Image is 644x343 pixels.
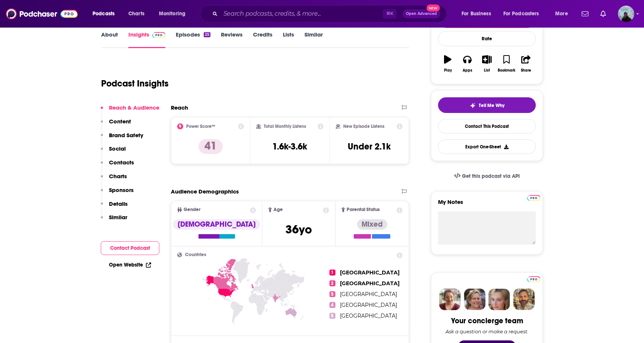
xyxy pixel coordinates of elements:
[503,9,539,19] span: For Podcasters
[204,32,210,37] div: 25
[597,7,609,20] a: Show notifications dropdown
[451,316,523,325] div: Your concierge team
[154,8,195,20] button: open menu
[444,68,452,73] div: Play
[462,173,520,179] span: Get this podcast via API
[184,207,200,212] span: Gender
[285,222,312,237] span: 36 yo
[101,31,118,48] a: About
[329,270,335,276] span: 1
[109,104,159,111] p: Reach & Audience
[527,194,540,201] a: Pro website
[109,118,131,125] p: Content
[198,139,223,154] p: 41
[439,289,461,310] img: Sydney Profile
[171,188,239,195] h2: Audience Demographics
[109,214,127,221] p: Similar
[579,7,591,20] a: Show notifications dropdown
[128,9,144,19] span: Charts
[253,31,272,48] a: Credits
[101,200,128,214] button: Details
[403,9,440,18] button: Open AdvancedNew
[329,291,335,297] span: 3
[497,50,516,77] button: Bookmark
[513,289,535,310] img: Jon Profile
[438,119,536,133] a: Contact This Podcast
[6,7,78,21] img: Podchaser - Follow, Share and Rate Podcasts
[555,9,568,19] span: More
[329,313,335,319] span: 5
[176,31,210,48] a: Episodes25
[304,31,323,48] a: Similar
[101,145,126,159] button: Social
[101,241,159,255] button: Contact Podcast
[426,4,440,12] span: New
[272,141,307,152] h3: 1.6k-3.6k
[618,6,634,22] img: User Profile
[488,289,510,310] img: Jules Profile
[186,124,215,129] h2: Power Score™
[109,173,127,180] p: Charts
[101,159,134,173] button: Contacts
[159,9,185,19] span: Monitoring
[109,145,126,152] p: Social
[109,186,134,193] p: Sponsors
[484,68,490,73] div: List
[527,275,540,282] a: Pro website
[124,8,149,20] a: Charts
[340,312,397,319] span: [GEOGRAPHIC_DATA]
[498,68,515,73] div: Bookmark
[101,132,143,145] button: Brand Safety
[340,302,397,308] span: [GEOGRAPHIC_DATA]
[109,132,143,139] p: Brand Safety
[438,97,536,113] button: tell me why sparkleTell Me Why
[185,252,206,257] span: Countries
[109,200,128,207] p: Details
[464,289,485,310] img: Barbara Profile
[93,9,115,19] span: Podcasts
[101,173,127,186] button: Charts
[357,219,387,230] div: Mixed
[221,31,243,48] a: Reviews
[527,195,540,201] img: Podchaser Pro
[109,159,134,166] p: Contacts
[171,104,188,111] h2: Reach
[221,8,383,20] input: Search podcasts, credits, & more...
[456,8,500,20] button: open menu
[347,207,380,212] span: Parental Status
[340,269,400,276] span: [GEOGRAPHIC_DATA]
[207,5,454,22] div: Search podcasts, credits, & more...
[521,68,531,73] div: Share
[343,124,384,129] h2: New Episode Listens
[283,31,294,48] a: Lists
[101,186,134,200] button: Sponsors
[618,6,634,22] button: Show profile menu
[479,103,504,108] span: Tell Me Why
[448,167,526,185] a: Get this podcast via API
[477,50,497,77] button: List
[383,9,397,19] span: ⌘ K
[109,262,151,268] a: Open Website
[173,219,260,230] div: [DEMOGRAPHIC_DATA]
[329,302,335,308] span: 4
[618,6,634,22] span: Logged in as DavidWest
[438,31,536,46] div: Rate
[340,291,397,298] span: [GEOGRAPHIC_DATA]
[462,9,491,19] span: For Business
[498,8,550,20] button: open menu
[101,78,169,89] h1: Podcast Insights
[87,8,124,20] button: open menu
[463,68,472,73] div: Apps
[438,50,457,77] button: Play
[550,8,577,20] button: open menu
[457,50,477,77] button: Apps
[101,214,127,227] button: Similar
[470,103,476,108] img: tell me why sparkle
[406,12,437,16] span: Open Advanced
[264,124,306,129] h2: Total Monthly Listens
[527,276,540,282] img: Podchaser Pro
[128,31,165,48] a: InsightsPodchaser Pro
[516,50,536,77] button: Share
[152,32,165,38] img: Podchaser Pro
